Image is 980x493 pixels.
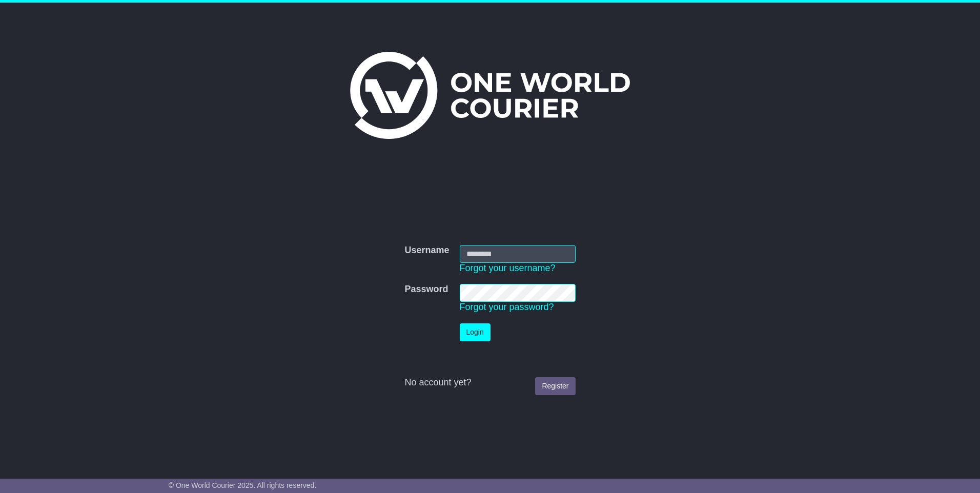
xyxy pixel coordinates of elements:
div: No account yet? [404,377,575,388]
a: Forgot your password? [460,302,554,312]
img: One World [350,52,630,139]
label: Username [404,245,449,256]
a: Forgot your username? [460,263,556,273]
span: © One World Courier 2025. All rights reserved. [169,481,317,489]
label: Password [404,284,448,295]
button: Login [460,323,491,341]
a: Register [535,377,575,395]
